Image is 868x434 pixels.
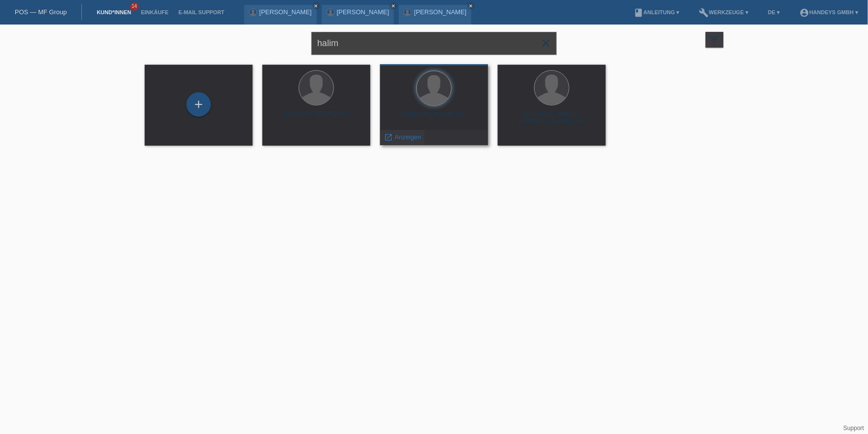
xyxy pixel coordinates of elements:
i: account_circle [799,8,809,18]
a: [PERSON_NAME] [259,8,312,16]
i: close [391,3,396,8]
div: [PERSON_NAME] (56) [270,110,362,126]
div: [PERSON_NAME]-[PERSON_NAME] (46) [506,110,598,126]
a: POS — MF Group [15,8,67,16]
i: build [699,8,709,18]
a: close [390,2,397,9]
a: buildWerkzeuge ▾ [694,9,754,15]
span: Anzeigen [395,133,421,141]
i: close [540,37,552,49]
a: account_circleHandeys GmbH ▾ [794,9,863,15]
i: book [634,8,643,18]
i: close [314,3,319,8]
a: E-Mail Support [174,9,230,15]
a: close [467,2,474,9]
a: Einkäufe [136,9,173,15]
a: [PERSON_NAME] [414,8,466,16]
i: filter_list [709,34,720,45]
a: Kund*innen [92,9,136,15]
i: close [468,3,473,8]
div: Kund*in hinzufügen [187,96,210,113]
a: DE ▾ [763,9,785,15]
a: [PERSON_NAME] [337,8,389,16]
a: bookAnleitung ▾ [629,9,684,15]
i: launch [384,133,393,142]
span: 14 [130,2,139,11]
input: Suche... [311,32,557,55]
a: Support [843,425,864,432]
a: close [313,2,320,9]
a: launch Anzeigen [384,133,421,141]
div: [PERSON_NAME] (22) [388,110,480,126]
